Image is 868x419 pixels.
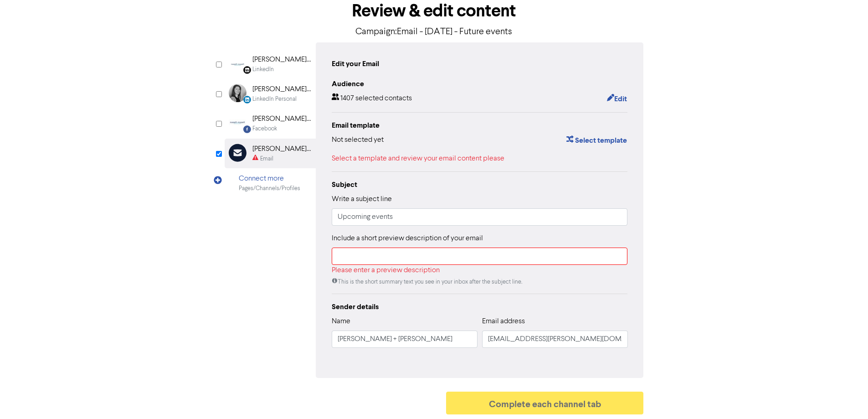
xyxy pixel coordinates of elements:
[252,65,274,74] div: LinkedIn
[332,278,628,286] div: This is the short summary text you see in your inbox after the subject line.
[332,78,628,89] div: Audience
[566,134,627,146] button: Select template
[229,114,247,132] img: Facebook
[229,84,247,102] img: LinkedinPersonal
[332,179,628,190] div: Subject
[482,316,525,327] label: Email address
[446,392,644,414] button: Complete each channel tab
[225,139,316,168] div: [PERSON_NAME] + [PERSON_NAME]Email
[332,120,628,131] div: Email template
[822,375,868,419] iframe: Chat Widget
[252,54,311,65] div: [PERSON_NAME] + [PERSON_NAME]
[252,95,297,103] div: LinkedIn Personal
[225,25,644,39] p: Campaign: Email - [DATE] - Future events
[252,84,311,95] div: [PERSON_NAME] ([PERSON_NAME]) FCCA
[252,114,311,124] div: [PERSON_NAME] & [PERSON_NAME] Business Advisers Ltd
[239,184,300,193] div: Pages/Channels/Profiles
[606,93,627,105] button: Edit
[225,168,316,198] div: Connect morePages/Channels/Profiles
[229,54,247,72] img: Linkedin
[332,316,350,327] label: Name
[332,153,628,164] div: Select a template and review your email content please
[225,79,316,109] div: LinkedinPersonal [PERSON_NAME] ([PERSON_NAME]) FCCALinkedIn Personal
[225,109,316,138] div: Facebook [PERSON_NAME] & [PERSON_NAME] Business Advisers LtdFacebook
[332,233,483,244] label: Include a short preview description of your email
[225,0,644,21] h1: Review & edit content
[332,265,628,276] div: Please enter a preview description
[332,93,412,105] div: 1407 selected contacts
[260,155,273,163] div: Email
[239,173,300,184] div: Connect more
[252,144,311,155] div: [PERSON_NAME] + [PERSON_NAME]
[225,49,316,79] div: Linkedin [PERSON_NAME] + [PERSON_NAME]LinkedIn
[332,301,628,312] div: Sender details
[252,124,277,133] div: Facebook
[332,134,384,146] div: Not selected yet
[332,194,392,205] label: Write a subject line
[332,58,379,69] div: Edit your Email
